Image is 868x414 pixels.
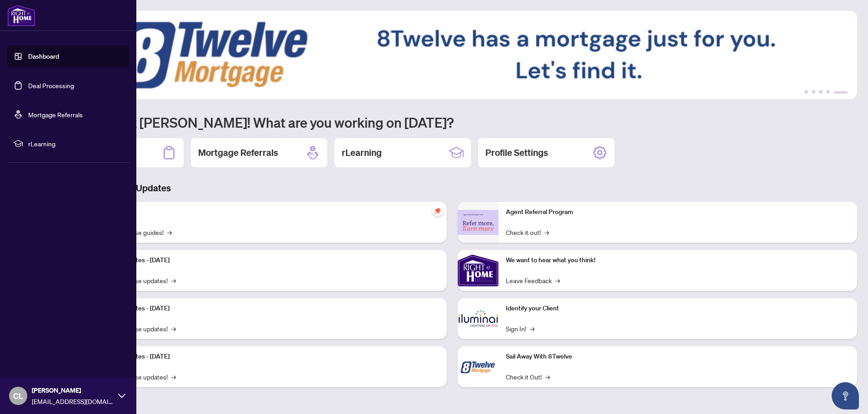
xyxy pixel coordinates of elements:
p: Platform Updates - [DATE] [95,352,439,362]
span: → [544,227,549,237]
button: Open asap [832,382,859,409]
img: Sail Away With 8Twelve [458,346,499,387]
span: → [171,372,176,382]
span: → [171,324,176,334]
a: Dashboard [28,52,59,60]
p: Identify your Client [506,304,850,314]
a: Check it Out!→ [506,372,550,382]
img: logo [7,5,35,26]
span: → [555,275,560,285]
h2: rLearning [342,146,382,159]
img: Slide 4 [47,11,857,99]
button: 3 [819,90,823,94]
a: Check it out!→ [506,227,549,237]
a: Deal Processing [28,81,74,90]
h2: Mortgage Referrals [198,146,278,159]
p: Agent Referral Program [506,207,850,217]
p: Platform Updates - [DATE] [95,304,439,314]
span: → [545,372,550,382]
a: Sign In!→ [506,324,534,334]
span: [EMAIL_ADDRESS][DOMAIN_NAME] [32,396,114,406]
h1: Welcome back [PERSON_NAME]! What are you working on [DATE]? [47,114,857,131]
button: 1 [804,90,808,94]
img: Agent Referral Program [458,210,499,235]
span: rLearning [28,139,123,149]
p: Sail Away With 8Twelve [506,352,850,362]
span: pushpin [432,205,443,216]
a: Mortgage Referrals [28,110,83,119]
h3: Brokerage & Industry Updates [47,182,857,195]
span: → [167,227,172,237]
button: 2 [812,90,815,94]
a: Leave Feedback→ [506,275,560,285]
button: 5 [833,90,848,94]
img: We want to hear what you think! [458,250,499,291]
p: Self-Help [95,207,439,217]
span: CL [13,389,23,402]
p: We want to hear what you think! [506,255,850,265]
p: Platform Updates - [DATE] [95,255,439,265]
span: → [171,275,176,285]
img: Identify your Client [458,298,499,339]
span: [PERSON_NAME] [32,385,114,395]
button: 4 [826,90,830,94]
span: → [530,324,534,334]
h2: Profile Settings [485,146,548,159]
